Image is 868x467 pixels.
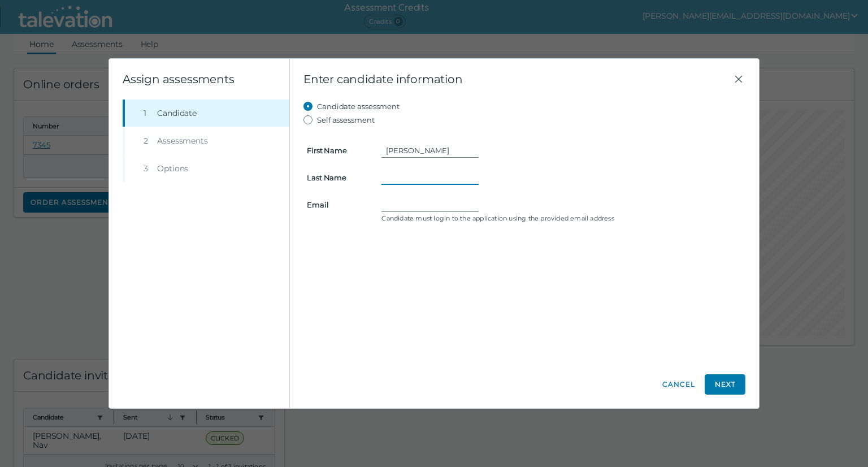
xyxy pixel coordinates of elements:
[125,100,289,127] button: 1Candidate
[300,146,375,155] label: First Name
[662,374,696,395] button: Cancel
[123,72,234,86] clr-wizard-title: Assign assessments
[300,200,375,209] label: Email
[303,72,732,86] span: Enter candidate information
[317,113,375,127] label: Self assessment
[732,72,745,86] button: Close
[705,374,745,395] button: Next
[123,100,289,182] nav: Wizard steps
[300,173,375,182] label: Last Name
[317,100,400,113] label: Candidate assessment
[144,107,153,119] div: 1
[157,107,197,119] span: Candidate
[381,214,742,223] clr-control-helper: Candidate must login to the application using the provided email address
